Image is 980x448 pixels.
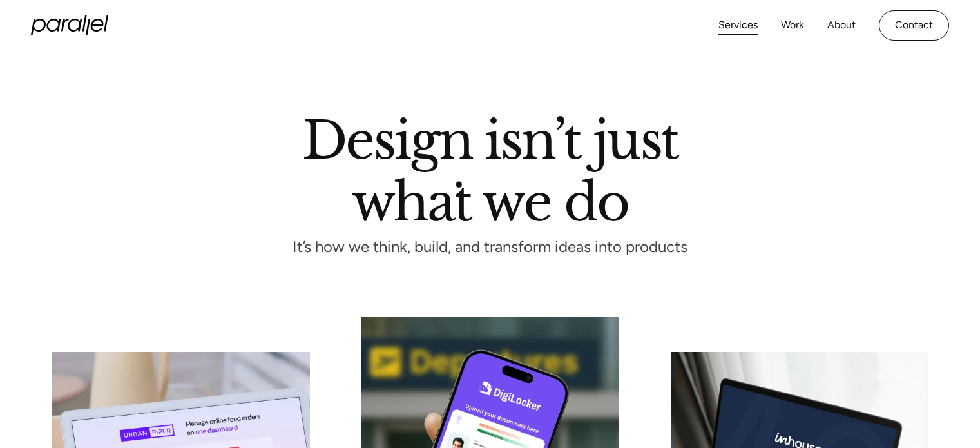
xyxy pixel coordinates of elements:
a: About [827,16,856,35]
a: Work [781,16,804,35]
a: Contact [879,10,949,41]
p: It’s how we think, build, and transform ideas into products [269,242,711,253]
a: home [31,15,108,35]
a: Services [718,16,758,35]
h1: Design isn’t just what we do [302,115,678,221]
